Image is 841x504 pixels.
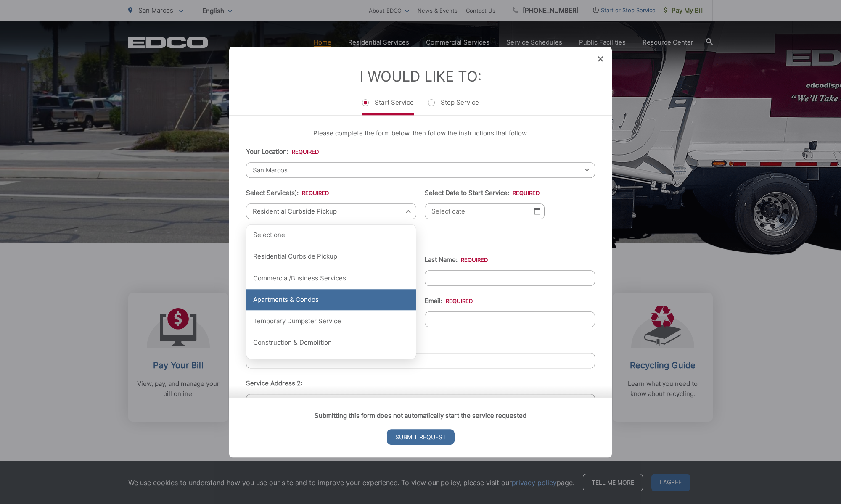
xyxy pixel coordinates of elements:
img: Select date [534,208,540,215]
span: San Marcos [246,162,595,178]
div: Construction & Demolition [246,332,416,354]
strong: Submitting this form does not automatically start the service requested [315,412,526,420]
div: Select one [246,225,416,246]
span: Residential Curbside Pickup [246,203,416,219]
label: Email: [425,297,473,305]
label: Last Name: [425,256,488,264]
div: Temporary Dumpster Service [246,311,416,332]
label: Your Location: [246,148,319,156]
input: Submit Request [387,429,455,445]
div: Commercial/Business Services [246,268,416,289]
label: Start Service [362,98,414,115]
label: Select Service(s): [246,189,329,197]
p: Please complete the form below, then follow the instructions that follow. [246,128,595,138]
input: Select date [425,203,545,219]
label: I Would Like To: [360,68,481,85]
label: Stop Service [428,98,479,115]
label: Select Date to Start Service: [425,189,540,197]
label: Service Address 2: [246,380,302,387]
div: Residential Curbside Pickup [246,246,416,267]
div: Apartments & Condos [246,289,416,310]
